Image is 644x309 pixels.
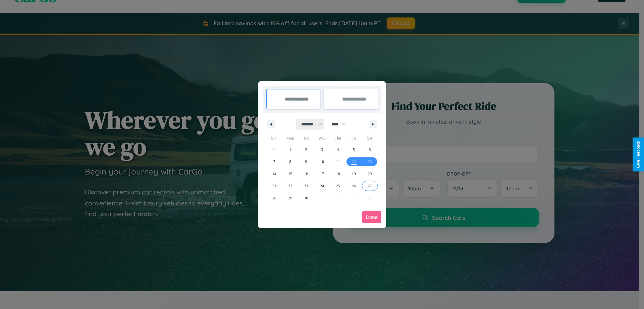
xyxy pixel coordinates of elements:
button: 4 [330,144,346,156]
button: 10 [314,156,330,168]
span: 8 [289,156,291,168]
button: 15 [282,168,298,180]
button: 24 [314,180,330,192]
span: Wed [314,133,330,144]
button: 22 [282,180,298,192]
button: 1 [282,144,298,156]
button: 11 [330,156,346,168]
span: 13 [368,156,372,168]
span: 21 [272,180,276,192]
button: 12 [346,156,362,168]
span: 30 [304,192,308,204]
span: 12 [352,156,356,168]
span: 28 [272,192,276,204]
button: 23 [298,180,314,192]
span: Sat [362,133,378,144]
span: Tue [298,133,314,144]
button: 6 [362,144,378,156]
button: 25 [330,180,346,192]
span: Sun [266,133,282,144]
span: 1 [289,144,291,156]
span: 7 [273,156,275,168]
button: 2 [298,144,314,156]
span: 10 [320,156,324,168]
span: 14 [272,168,276,180]
span: 5 [353,144,355,156]
span: Thu [330,133,346,144]
span: 4 [337,144,339,156]
button: 21 [266,180,282,192]
span: 19 [352,168,356,180]
button: Done [362,211,381,223]
button: 19 [346,168,362,180]
button: 20 [362,168,378,180]
span: 6 [369,144,371,156]
button: 3 [314,144,330,156]
span: 29 [288,192,292,204]
button: 7 [266,156,282,168]
button: 26 [346,180,362,192]
span: 25 [336,180,340,192]
span: 15 [288,168,292,180]
button: 28 [266,192,282,204]
span: Fri [346,133,362,144]
button: 16 [298,168,314,180]
span: 2 [305,144,307,156]
button: 17 [314,168,330,180]
span: 27 [368,180,372,192]
span: 24 [320,180,324,192]
span: 16 [304,168,308,180]
span: 17 [320,168,324,180]
span: Mon [282,133,298,144]
button: 13 [362,156,378,168]
div: Give Feedback [636,141,641,168]
span: 26 [352,180,356,192]
span: 9 [305,156,307,168]
button: 30 [298,192,314,204]
button: 8 [282,156,298,168]
button: 9 [298,156,314,168]
span: 18 [336,168,340,180]
span: 22 [288,180,292,192]
button: 14 [266,168,282,180]
button: 18 [330,168,346,180]
span: 3 [321,144,323,156]
span: 20 [368,168,372,180]
button: 27 [362,180,378,192]
button: 5 [346,144,362,156]
span: 11 [336,156,340,168]
button: 29 [282,192,298,204]
span: 23 [304,180,308,192]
